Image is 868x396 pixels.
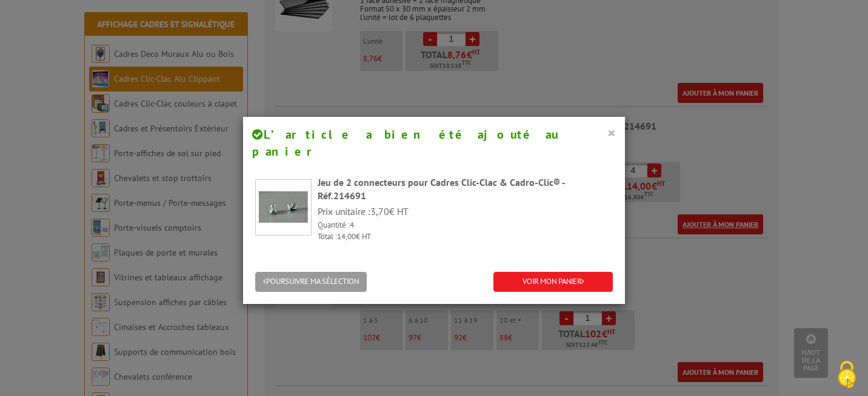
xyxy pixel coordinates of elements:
button: Cookies (fenêtre modale) [826,355,868,396]
span: 4 [350,220,354,230]
span: 14,00 [337,231,356,242]
h4: L’article a bien été ajouté au panier [252,126,616,160]
span: 3,70 [370,205,389,217]
button: × [607,125,616,140]
div: Jeu de 2 connecteurs pour Cadres Clic-Clac & Cadro-Clic® - [318,176,613,203]
p: Total : € HT [318,231,613,243]
img: Cookies (fenêtre modale) [832,360,862,390]
span: Réf.214691 [318,190,366,202]
p: Prix unitaire : € HT [318,205,613,219]
p: Quantité : [318,220,613,231]
button: POURSUIVRE MA SÉLECTION [255,272,367,292]
a: VOIR MON PANIER [493,272,613,292]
